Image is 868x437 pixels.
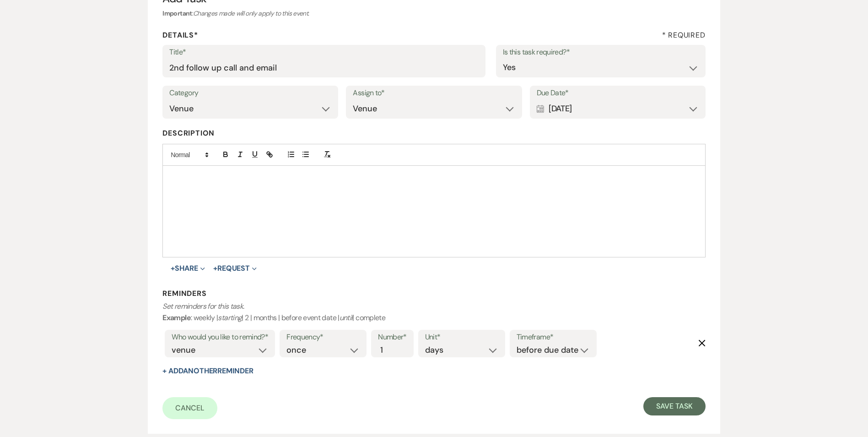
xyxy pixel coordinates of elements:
span: + [213,265,217,272]
button: Save Task [643,397,705,415]
label: Assign to* [353,87,515,100]
label: Frequency* [286,331,360,344]
h4: * Required [662,30,706,40]
b: Details* [162,30,198,40]
label: Unit* [425,331,498,344]
button: + AddAnotherReminder [162,367,253,375]
i: until [340,313,353,322]
label: Title* [169,46,479,59]
label: Who would you like to remind?* [172,331,268,344]
button: Request [213,265,257,272]
label: Number* [378,331,407,344]
h6: : [162,9,705,18]
i: Set reminders for this task. [162,301,244,311]
b: Important [162,9,192,17]
label: Description [162,127,705,140]
h3: Reminders [162,289,705,299]
label: Timeframe* [517,331,590,344]
div: [DATE] [537,100,699,118]
a: Cancel [162,397,217,419]
i: Changes made will only apply to this event. [193,9,309,17]
span: + [171,265,175,272]
p: : weekly | | 2 | months | before event date | | complete [162,300,705,324]
i: starting [218,313,242,322]
button: Share [171,265,205,272]
label: Due Date* [537,87,699,100]
b: Example [162,313,191,322]
label: Is this task required?* [503,46,699,59]
label: Category [169,87,331,100]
